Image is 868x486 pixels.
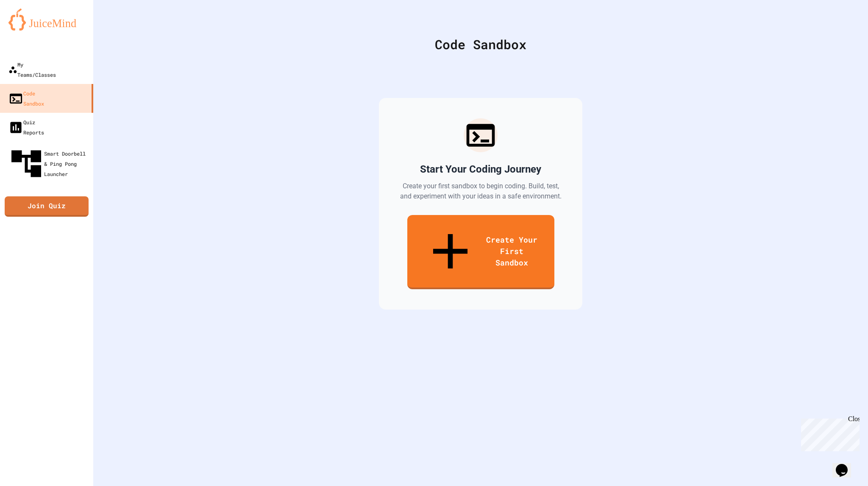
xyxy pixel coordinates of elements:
[399,181,562,201] p: Create your first sandbox to begin coding. Build, test, and experiment with your ideas in a safe ...
[8,8,85,31] img: logo-orange.svg
[798,415,860,451] iframe: chat widget
[8,88,44,109] div: Code Sandbox
[114,35,847,54] div: Code Sandbox
[5,196,89,217] a: Join Quiz
[420,162,541,176] h2: Start Your Coding Journey
[3,3,58,54] div: Chat with us now!Close
[8,117,44,137] div: Quiz Reports
[8,59,56,80] div: My Teams/Classes
[8,146,90,182] div: Smart Doorbell & Ping Pong Launcher
[407,215,554,289] a: Create Your First Sandbox
[832,452,860,478] iframe: chat widget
